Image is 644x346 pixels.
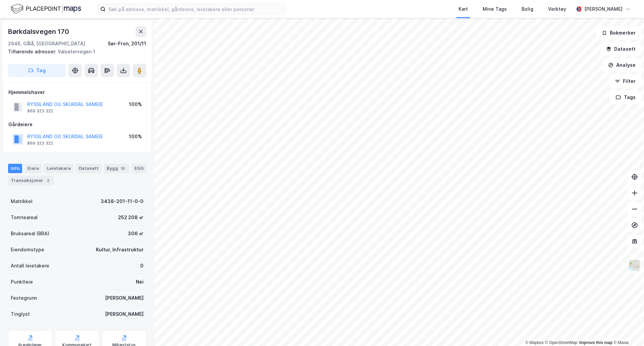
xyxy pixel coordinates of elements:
[140,262,144,270] div: 0
[8,64,66,77] button: Tag
[8,164,22,173] div: Info
[11,3,81,15] img: logo.f888ab2527a4732fd821a326f86c7f29.svg
[610,91,641,104] button: Tags
[602,58,641,72] button: Analyse
[27,108,53,114] div: 869 323 322
[483,5,507,13] div: Mine Tags
[8,49,58,54] span: Tilhørende adresser:
[101,197,144,205] div: 3438-201-11-0-0
[76,164,101,173] div: Datasett
[8,120,146,129] div: Gårdeiere
[136,278,144,286] div: Nei
[11,262,49,270] div: Antall leietakere
[27,141,53,146] div: 869 323 322
[596,26,641,40] button: Bokmerker
[104,164,129,173] div: Bygg
[628,259,641,272] img: Z
[579,340,612,345] a: Improve this map
[45,177,51,184] div: 2
[610,314,644,346] iframe: Chat Widget
[11,294,37,302] div: Festegrunn
[459,5,468,13] div: Kart
[96,246,144,254] div: Kultur, Infrastruktur
[105,310,144,318] div: [PERSON_NAME]
[106,4,285,14] input: Søk på adresse, matrikkel, gårdeiere, leietakere eller personer
[11,246,44,254] div: Eiendomstype
[609,75,641,88] button: Filter
[25,164,42,173] div: Eiere
[8,40,85,48] div: 2646, Gålå, [GEOGRAPHIC_DATA]
[545,340,578,345] a: OpenStreetMap
[11,310,30,318] div: Tinglyst
[548,5,566,13] div: Verktøy
[11,197,33,205] div: Matrikkel
[8,88,146,96] div: Hjemmelshaver
[610,314,644,346] div: Kontrollprogram for chat
[118,213,144,221] div: 252 208 ㎡
[11,278,33,286] div: Punktleie
[129,133,142,141] div: 100%
[128,230,144,238] div: 306 ㎡
[108,40,146,48] div: Sør-Fron, 201/11
[119,165,126,172] div: 10
[44,164,73,173] div: Leietakere
[132,164,146,173] div: ESG
[8,26,70,37] div: Børkdalsvegen 170
[11,230,49,238] div: Bruksareal (BRA)
[525,340,544,345] a: Mapbox
[105,294,144,302] div: [PERSON_NAME]
[129,100,142,108] div: 100%
[8,48,141,56] div: Valsetervegen 1
[600,42,641,56] button: Datasett
[11,213,38,221] div: Tomteareal
[522,5,533,13] div: Bolig
[584,5,623,13] div: [PERSON_NAME]
[8,176,54,185] div: Transaksjoner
